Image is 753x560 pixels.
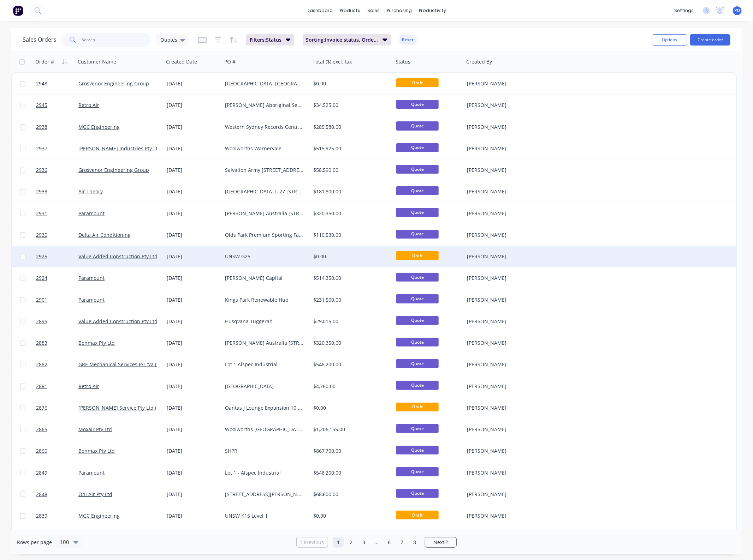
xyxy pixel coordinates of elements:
[306,36,378,43] span: Sorting: Invoice status, Order #
[416,5,450,16] div: productivity
[167,210,219,217] div: [DATE]
[313,339,387,347] div: $320,350.00
[313,58,352,65] div: Total ($) excl. tax
[36,447,47,454] span: 2860
[384,537,395,548] a: Page 6
[225,383,303,390] div: [GEOGRAPHIC_DATA]
[78,339,115,346] a: Benmax Pty Ltd
[36,116,78,138] a: 2938
[167,447,219,454] div: [DATE]
[467,318,545,325] div: [PERSON_NAME]
[23,36,57,43] h1: Sales Orders
[652,34,687,46] button: Options
[36,469,47,476] span: 2849
[78,253,158,260] a: Value Added Construction Pty Ltd
[396,338,439,347] span: Quote
[466,58,492,65] div: Created By
[396,511,439,519] span: Draft
[36,440,78,462] a: 2860
[313,253,387,260] div: $0.00
[36,419,78,440] a: 2865
[225,102,303,109] div: [PERSON_NAME] Aboriginal Services [PERSON_NAME][STREET_ADDRESS]
[396,446,439,454] span: Quote
[36,383,47,390] span: 2881
[297,539,328,546] a: Previous page
[36,354,78,375] a: 2882
[36,339,47,347] span: 2883
[78,167,149,173] a: Grosvenor Engineering Group
[246,34,294,46] button: Filters:Status
[225,188,303,195] div: [GEOGRAPHIC_DATA] L-27 [STREET_ADDRESS]
[167,296,219,303] div: [DATE]
[167,167,219,174] div: [DATE]
[225,253,303,260] div: UNSW G25
[396,143,439,152] span: Quote
[36,145,47,152] span: 2937
[313,404,387,411] div: $0.00
[313,383,387,390] div: $4,760.00
[333,537,344,548] a: Page 1 is your current page
[690,34,730,46] button: Create order
[78,58,116,65] div: Customer Name
[225,491,303,498] div: [STREET_ADDRESS][PERSON_NAME]
[225,145,303,152] div: Woolworths Warnervale
[36,253,47,260] span: 2925
[36,512,47,519] span: 2839
[167,361,219,368] div: [DATE]
[167,275,219,282] div: [DATE]
[225,469,303,476] div: Lot 1 - Alspec Industrial
[313,426,387,433] div: $1,206,155.00
[167,426,219,433] div: [DATE]
[467,426,545,433] div: [PERSON_NAME]
[35,58,54,65] div: Order #
[225,124,303,131] div: Western Sydney Records Centre [STREET_ADDRESS][PERSON_NAME]
[313,512,387,519] div: $0.00
[396,273,439,282] span: Quote
[78,210,105,217] a: Paramount
[225,231,303,239] div: Olds Park Premium Sporting Facility
[735,7,740,14] span: PO
[396,489,439,498] span: Quote
[313,296,387,303] div: $231,500.00
[78,469,105,476] a: Paramount
[467,361,545,368] div: [PERSON_NAME]
[36,224,78,246] a: 2930
[467,512,545,519] div: [PERSON_NAME]
[78,383,99,390] a: Retro Air
[36,397,78,419] a: 2876
[36,73,78,94] a: 2948
[225,80,303,87] div: [GEOGRAPHIC_DATA] [GEOGRAPHIC_DATA][MEDICAL_DATA]
[36,376,78,397] a: 2881
[467,167,545,174] div: [PERSON_NAME]
[396,467,439,476] span: Quote
[225,361,303,368] div: Lot 1 Alspec Industrial
[396,121,439,130] span: Quote
[396,100,439,109] span: Quote
[396,403,439,411] span: Draft
[167,102,219,109] div: [DATE]
[396,165,439,174] span: Quote
[399,35,417,45] button: Reset
[396,78,439,87] span: Draft
[167,512,219,519] div: [DATE]
[78,404,222,411] a: [PERSON_NAME] Service Pty Ltd ([PERSON_NAME] - Spotless)
[36,246,78,267] a: 2925
[36,95,78,116] a: 2945
[313,80,387,87] div: $0.00
[36,124,47,131] span: 2938
[167,383,219,390] div: [DATE]
[78,102,99,108] a: Retro Air
[225,275,303,282] div: [PERSON_NAME] Capital
[78,512,120,519] a: MGC Engineering
[225,318,303,325] div: Husqvana Tuggerah
[78,491,112,498] a: Oni Air Pty Ltd
[36,505,78,526] a: 2839
[36,332,78,354] a: 2883
[78,296,105,303] a: Paramount
[313,102,387,109] div: $34,525.00
[396,316,439,325] span: Quote
[36,275,47,282] span: 2924
[225,404,303,411] div: Qantas J Lounge Expansion 10 Arrivals Court Mascot [GEOGRAPHIC_DATA] 2020
[313,167,387,174] div: $58,590.00
[396,186,439,195] span: Quote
